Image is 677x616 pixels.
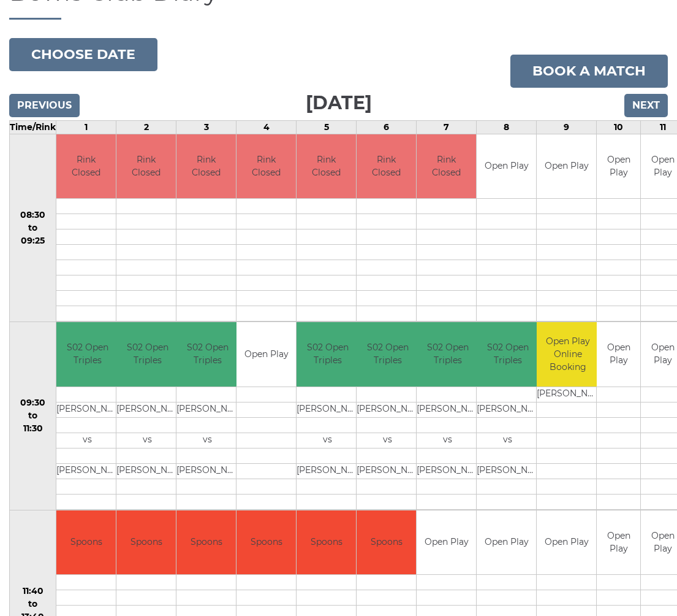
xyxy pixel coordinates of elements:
[624,94,668,117] input: Next
[297,510,356,575] td: Spoons
[297,322,358,387] td: S02 Open Triples
[417,120,477,134] td: 7
[357,322,418,387] td: S02 Open Triples
[297,134,356,199] td: Rink Closed
[357,402,418,417] td: [PERSON_NAME]
[417,402,478,417] td: [PERSON_NAME]
[357,463,418,479] td: [PERSON_NAME]
[510,55,668,88] a: Book a match
[56,463,118,479] td: [PERSON_NAME]
[56,120,116,134] td: 1
[116,120,176,134] td: 2
[297,120,357,134] td: 5
[176,433,238,448] td: vs
[477,322,539,387] td: S02 Open Triples
[537,387,599,402] td: [PERSON_NAME]
[9,38,157,71] button: Choose date
[176,322,238,387] td: S02 Open Triples
[477,134,536,199] td: Open Play
[477,433,539,448] td: vs
[236,322,296,387] td: Open Play
[116,322,178,387] td: S02 Open Triples
[357,134,416,199] td: Rink Closed
[477,510,536,575] td: Open Play
[176,402,238,417] td: [PERSON_NAME]
[417,510,476,575] td: Open Play
[417,433,478,448] td: vs
[116,433,178,448] td: vs
[116,510,176,575] td: Spoons
[9,94,80,117] input: Previous
[477,463,539,479] td: [PERSON_NAME]
[236,120,297,134] td: 4
[477,120,537,134] td: 8
[10,134,56,322] td: 08:30 to 09:25
[357,510,416,575] td: Spoons
[297,463,358,479] td: [PERSON_NAME]
[176,510,236,575] td: Spoons
[357,120,417,134] td: 6
[297,433,358,448] td: vs
[116,134,176,199] td: Rink Closed
[116,402,178,417] td: [PERSON_NAME]
[597,322,640,387] td: Open Play
[357,433,418,448] td: vs
[10,322,56,510] td: 09:30 to 11:30
[10,120,56,134] td: Time/Rink
[597,120,641,134] td: 10
[417,322,478,387] td: S02 Open Triples
[477,402,539,417] td: [PERSON_NAME]
[537,322,599,387] td: Open Play Online Booking
[597,134,640,199] td: Open Play
[417,463,478,479] td: [PERSON_NAME]
[236,134,296,199] td: Rink Closed
[56,402,118,417] td: [PERSON_NAME]
[537,120,597,134] td: 9
[597,510,640,575] td: Open Play
[537,134,596,199] td: Open Play
[176,120,236,134] td: 3
[56,433,118,448] td: vs
[176,463,238,479] td: [PERSON_NAME]
[56,322,118,387] td: S02 Open Triples
[116,463,178,479] td: [PERSON_NAME]
[417,134,476,199] td: Rink Closed
[176,134,236,199] td: Rink Closed
[537,510,596,575] td: Open Play
[236,510,296,575] td: Spoons
[56,510,116,575] td: Spoons
[56,134,116,199] td: Rink Closed
[297,402,358,417] td: [PERSON_NAME]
